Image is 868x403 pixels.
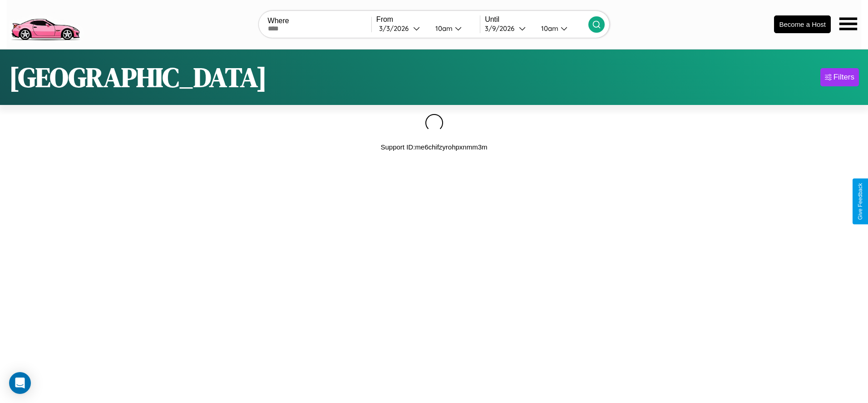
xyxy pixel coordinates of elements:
[9,59,267,96] h1: [GEOGRAPHIC_DATA]
[820,68,859,86] button: Filters
[431,24,455,33] div: 10am
[376,15,480,24] label: From
[537,24,561,33] div: 10am
[833,73,854,82] div: Filters
[9,372,31,394] div: Open Intercom Messenger
[857,183,863,220] div: Give Feedback
[376,24,428,33] button: 3/3/2026
[7,5,84,43] img: logo
[268,17,371,25] label: Where
[485,24,519,33] div: 3 / 9 / 2026
[485,15,588,24] label: Until
[380,141,487,153] p: Support ID: me6chifzyrohpxnmm3m
[379,24,413,33] div: 3 / 3 / 2026
[428,24,480,33] button: 10am
[774,15,831,33] button: Become a Host
[534,24,588,33] button: 10am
